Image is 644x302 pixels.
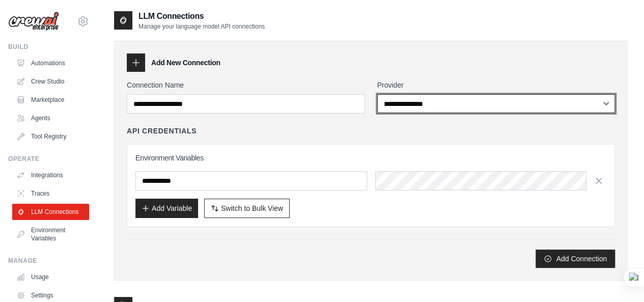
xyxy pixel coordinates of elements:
div: Build [8,43,89,51]
h4: API Credentials [127,126,197,136]
label: Connection Name [127,80,365,90]
a: Tool Registry [12,128,89,145]
p: Manage your language model API connections [138,22,265,31]
a: Automations [12,55,89,71]
a: Environment Variables [12,222,89,246]
a: Traces [12,185,89,202]
a: Integrations [12,167,89,183]
button: Add Connection [536,250,615,268]
button: Switch to Bulk View [204,199,290,218]
a: LLM Connections [12,204,89,220]
label: Provider [377,80,615,90]
a: Agents [12,110,89,126]
h2: LLM Connections [138,10,265,22]
h3: Add New Connection [151,58,220,68]
div: Operate [8,155,89,163]
img: Logo [8,12,59,31]
button: Add Variable [135,199,198,218]
a: Usage [12,269,89,285]
span: Switch to Bulk View [221,203,283,213]
a: Marketplace [12,92,89,108]
h3: Environment Variables [135,153,606,163]
div: Manage [8,257,89,265]
a: Crew Studio [12,73,89,90]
